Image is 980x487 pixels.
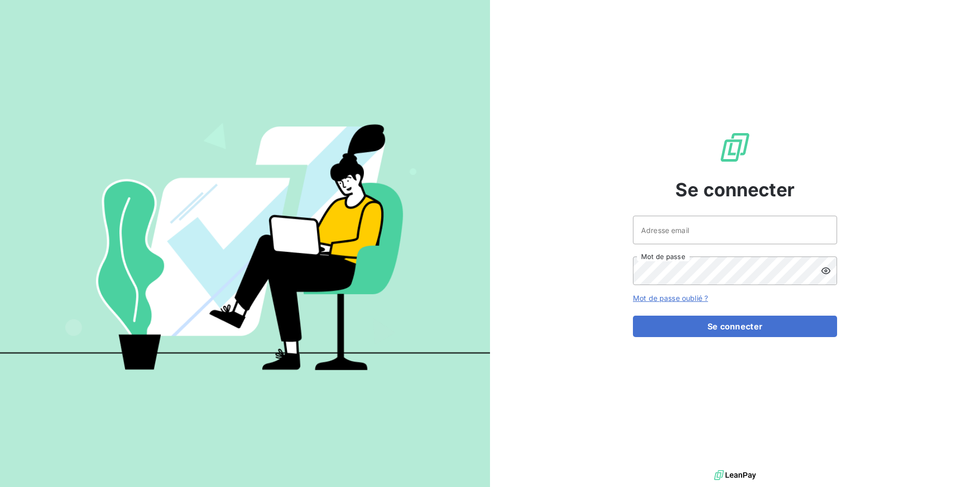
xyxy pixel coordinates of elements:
[719,131,751,164] img: Logo LeanPay
[633,216,837,244] input: placeholder
[633,316,837,337] button: Se connecter
[633,294,708,302] a: Mot de passe oublié ?
[675,176,795,203] span: Se connecter
[714,468,756,483] img: logo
